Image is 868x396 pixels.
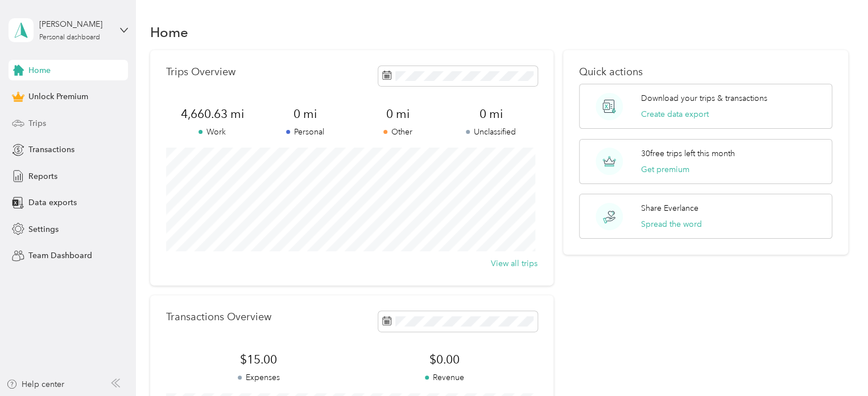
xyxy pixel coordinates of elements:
[491,258,538,270] button: View all trips
[28,170,57,182] span: Reports
[352,106,444,122] span: 0 mi
[166,126,259,138] p: Work
[352,371,537,383] p: Revenue
[28,250,92,262] span: Team Dashboard
[28,64,51,76] span: Home
[579,66,832,78] p: Quick actions
[166,371,352,383] p: Expenses
[28,91,88,103] span: Unlock Premium
[166,106,259,122] span: 4,660.63 mi
[641,218,702,230] button: Spread the word
[6,378,64,390] button: Help center
[39,34,100,41] div: Personal dashboard
[150,26,188,38] h1: Home
[166,66,235,78] p: Trips Overview
[259,126,352,138] p: Personal
[166,352,352,368] span: $15.00
[28,197,77,209] span: Data exports
[28,223,59,235] span: Settings
[352,126,444,138] p: Other
[641,108,709,120] button: Create data export
[641,164,689,175] button: Get premium
[804,332,868,396] iframe: Everlance-gr Chat Button Frame
[39,18,110,30] div: [PERSON_NAME]
[641,148,735,160] p: 30 free trips left this month
[352,352,537,368] span: $0.00
[641,92,767,104] p: Download your trips & transactions
[166,311,271,323] p: Transactions Overview
[444,106,537,122] span: 0 mi
[641,202,698,214] p: Share Everlance
[28,144,75,156] span: Transactions
[259,106,352,122] span: 0 mi
[28,117,46,129] span: Trips
[444,126,537,138] p: Unclassified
